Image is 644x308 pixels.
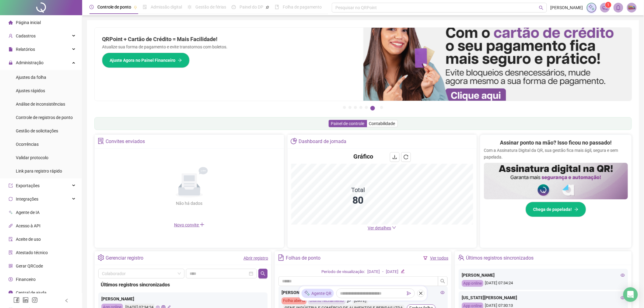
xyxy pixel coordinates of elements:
span: eye [621,273,625,277]
span: Atestado técnico [16,250,48,255]
div: Último fechamento [308,297,345,304]
span: Ver detalhes [368,226,391,230]
div: [DATE] [386,269,398,275]
span: clock-circle [89,5,94,9]
span: pie-chart [291,138,297,144]
span: Folha de pagamento [283,5,322,9]
span: audit [9,237,13,241]
span: home [9,20,13,25]
span: Gerar QRCode [16,264,43,268]
span: qrcode [9,264,13,268]
span: team [458,254,464,261]
div: Agente QR [302,289,334,298]
span: eye [440,290,445,295]
span: Contabilidade [369,121,395,126]
a: Ver detalhes down [368,226,396,230]
span: facebook [13,297,19,303]
p: Atualize sua forma de pagamento e evite transtornos com boletos. [102,44,356,50]
span: eye [621,296,625,300]
span: Análise de inconsistências [16,102,65,107]
div: Últimos registros sincronizados [101,281,265,289]
span: solution [9,250,13,255]
span: file [9,47,13,51]
span: Chega de papelada! [533,206,572,213]
span: Administração [16,60,44,65]
span: Ajustes da folha [16,75,46,80]
span: dashboard [232,5,236,9]
button: 7 [380,106,383,109]
span: search [440,279,445,284]
div: Convites enviados [106,136,145,147]
span: notification [602,5,608,10]
div: Folhas de ponto [286,253,320,263]
span: filter [423,256,428,260]
span: edit [401,269,405,273]
div: [DATE] [352,297,368,304]
span: api [9,224,13,228]
div: [PERSON_NAME] [282,289,445,296]
span: setting [98,254,104,261]
span: lock [9,61,13,65]
span: Ajustes rápidos [16,88,45,93]
a: Abrir registro [243,256,268,261]
span: solution [98,138,104,144]
span: down [392,226,396,230]
button: 6 [370,106,375,110]
img: 75773 [627,3,636,12]
span: sun [187,5,192,9]
span: arrow-right [574,207,579,212]
img: sparkle-icon.fc2bf0ac1784a2077858766a79e2daf3.svg [304,290,310,297]
span: Gestão de solicitações [16,128,58,133]
span: Admissão digital [151,5,182,9]
span: reload [404,155,408,159]
span: send [347,297,351,304]
div: [PERSON_NAME] [462,272,625,278]
span: Gestão de férias [195,5,226,9]
div: App online [462,280,483,287]
span: Aceite de uso [16,237,41,242]
div: Dashboard de jornada [299,136,346,147]
img: banner%2F75947b42-3b94-469c-a360-407c2d3115d7.png [363,28,632,101]
button: 5 [365,106,368,109]
p: Com a Assinatura Digital da QR, sua gestão fica mais ágil, segura e sem papelada. [484,147,628,160]
img: banner%2F02c71560-61a6-44d4-94b9-c8ab97240462.png [484,163,628,199]
span: user-add [9,34,13,38]
div: Folha aberta [282,297,306,304]
span: Novo convite [174,222,205,227]
button: 2 [348,106,352,109]
span: Integrações [16,197,38,201]
span: Central de ajuda [16,290,47,295]
span: Acesso à API [16,223,40,228]
button: 1 [343,106,346,109]
span: plus [200,222,205,227]
button: Ajuste Agora no Painel Financeiro [102,53,190,68]
div: [PERSON_NAME] [101,296,264,302]
button: 4 [359,106,362,109]
span: instagram [32,297,38,303]
h4: Gráfico [353,152,373,161]
div: - [382,269,383,275]
div: Não há dados [161,200,217,207]
div: [DATE] 07:34:24 [462,280,625,287]
span: Financeiro [16,277,36,282]
span: Controle de registros de ponto [16,115,73,120]
span: send [407,291,411,296]
span: search [261,271,265,276]
span: linkedin [23,297,29,303]
span: Página inicial [16,20,41,25]
span: info-circle [9,291,13,295]
div: [DATE] [367,269,380,275]
span: export [9,184,13,188]
span: Painel de controle [331,121,365,126]
span: Painel do DP [240,5,263,9]
h2: Assinar ponto na mão? Isso ficou no passado! [500,138,612,147]
span: [PERSON_NAME] [551,4,583,11]
span: bell [616,5,621,10]
span: Validar protocolo [16,155,48,160]
button: 3 [354,106,357,109]
span: Exportações [16,183,40,188]
span: Ocorrências [16,142,39,147]
span: download [392,155,397,159]
span: file-text [278,254,284,261]
h2: QRPoint + Cartão de Crédito = Mais Facilidade! [102,35,356,44]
